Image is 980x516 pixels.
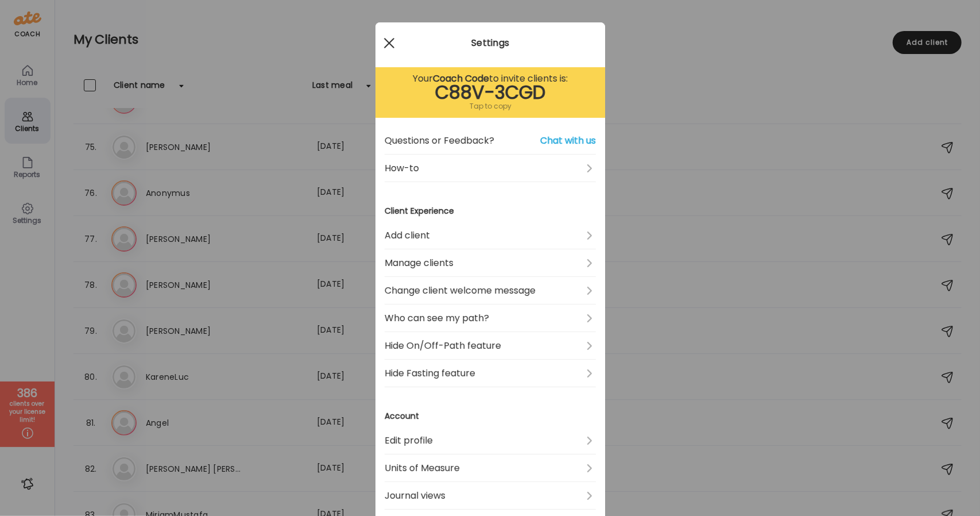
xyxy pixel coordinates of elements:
[385,222,596,249] a: Add client
[385,249,596,277] a: Manage clients
[385,86,596,99] div: C88V-3CGD
[385,427,596,455] a: Edit profile
[375,36,605,50] div: Settings
[433,72,489,85] b: Coach Code
[385,360,596,387] a: Hide Fasting feature
[385,155,596,182] a: How-to
[385,72,596,86] div: Your to invite clients is:
[385,127,596,155] a: Questions or Feedback?Chat with us
[385,410,596,422] h3: Account
[385,455,596,482] a: Units of Measure
[385,277,596,305] a: Change client welcome message
[385,99,596,113] div: Tap to copy
[385,332,596,360] a: Hide On/Off-Path feature
[540,134,596,148] span: Chat with us
[385,482,596,510] a: Journal views
[385,205,596,217] h3: Client Experience
[385,305,596,332] a: Who can see my path?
